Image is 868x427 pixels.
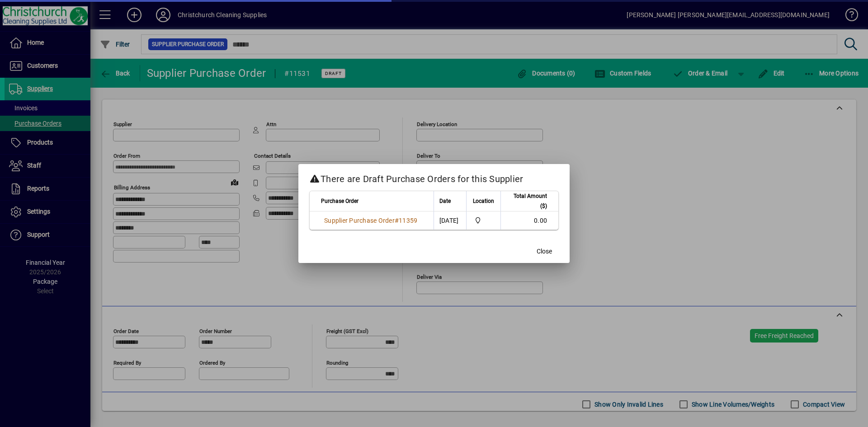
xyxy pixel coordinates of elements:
[473,196,494,206] span: Location
[324,217,395,224] span: Supplier Purchase Order
[537,247,552,256] span: Close
[530,243,559,259] button: Close
[500,211,558,230] td: 0.00
[506,191,547,211] span: Total Amount ($)
[439,196,451,206] span: Date
[472,216,495,225] span: Christchurch Cleaning Supplies Ltd
[399,217,417,224] span: 11359
[395,217,399,224] span: #
[321,216,420,225] a: Supplier Purchase Order#11359
[321,196,359,206] span: Purchase Order
[298,164,570,190] h2: There are Draft Purchase Orders for this Supplier
[434,211,466,230] td: [DATE]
